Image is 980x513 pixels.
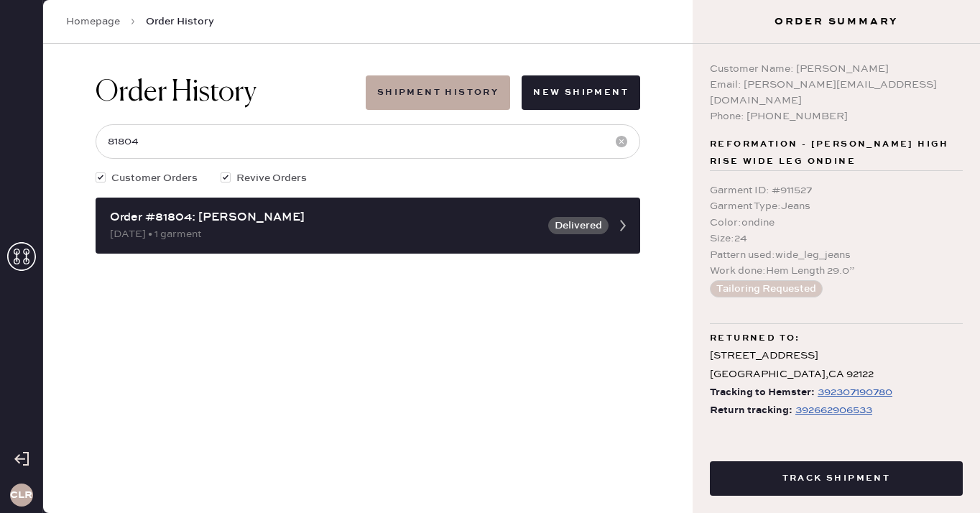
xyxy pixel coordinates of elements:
[548,217,609,234] button: Delivered
[693,14,980,29] h3: Order Summary
[710,471,963,484] a: Track Shipment
[96,75,256,110] h1: Order History
[818,384,892,401] div: https://www.fedex.com/apps/fedextrack/?tracknumbers=392307190780&cntry_code=US
[110,209,540,226] div: Order #81804: [PERSON_NAME]
[710,402,792,420] span: Return tracking:
[710,61,963,77] div: Customer Name: [PERSON_NAME]
[236,170,307,186] span: Revive Orders
[815,384,892,402] a: 392307190780
[366,75,510,110] button: Shipment History
[710,263,963,279] div: Work done : Hem Length 29.0”
[710,77,963,108] div: Email: [PERSON_NAME][EMAIL_ADDRESS][DOMAIN_NAME]
[10,490,32,500] h3: CLR
[710,347,963,383] div: [STREET_ADDRESS] [GEOGRAPHIC_DATA] , CA 92122
[710,247,963,263] div: Pattern used : wide_leg_jeans
[710,136,963,170] span: Reformation - [PERSON_NAME] high rise wide leg ondine
[96,124,640,159] input: Search by order number, customer name, email or phone number
[710,215,963,231] div: Color : ondine
[110,226,540,242] div: [DATE] • 1 garment
[710,384,815,402] span: Tracking to Hemster:
[710,108,963,124] div: Phone: [PHONE_NUMBER]
[710,198,963,214] div: Garment Type : Jeans
[912,448,974,510] iframe: Front Chat
[710,182,963,198] div: Garment ID : # 911527
[146,14,214,29] span: Order History
[710,461,963,496] button: Track Shipment
[522,75,640,110] button: New Shipment
[111,170,198,186] span: Customer Orders
[710,330,800,347] span: Returned to:
[795,402,872,419] div: https://www.fedex.com/apps/fedextrack/?tracknumbers=392662906533&cntry_code=US
[710,231,963,246] div: Size : 24
[792,402,872,420] a: 392662906533
[66,14,120,29] a: Homepage
[710,280,823,297] button: Tailoring Requested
